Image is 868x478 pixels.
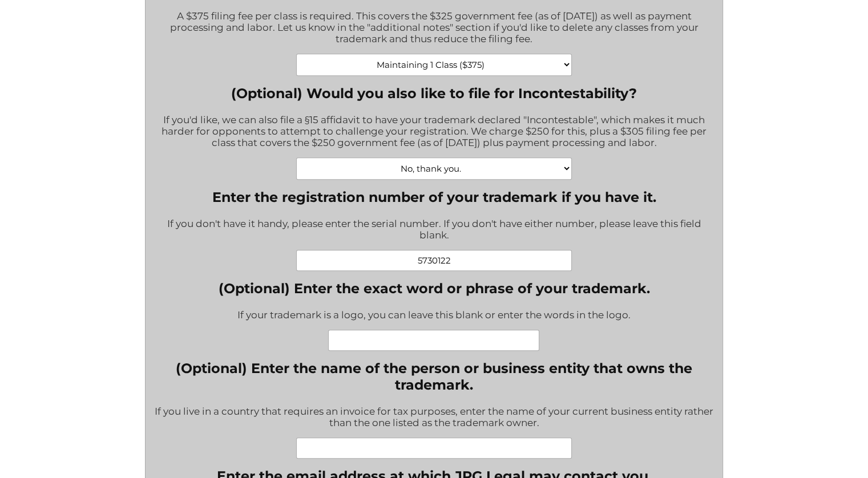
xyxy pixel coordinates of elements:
[154,398,714,438] div: If you live in a country that requires an invoice for tax purposes, enter the name of your curren...
[154,107,714,157] div: If you'd like, we can also file a §15 affidavit to have your trademark declared "Incontestable", ...
[154,189,714,205] label: Enter the registration number of your trademark if you have it.
[154,85,714,102] label: (Optional) Would you also like to file for Incontestability?
[154,360,714,393] label: (Optional) Enter the name of the person or business entity that owns the trademark.
[154,3,714,54] div: A $375 filing fee per class is required. This covers the $325 government fee (as of [DATE]) as we...
[218,280,649,297] label: (Optional) Enter the exact word or phrase of your trademark.
[218,302,649,330] div: If your trademark is a logo, you can leave this blank or enter the words in the logo.
[154,210,714,250] div: If you don't have it handy, please enter the serial number. If you don't have either number, plea...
